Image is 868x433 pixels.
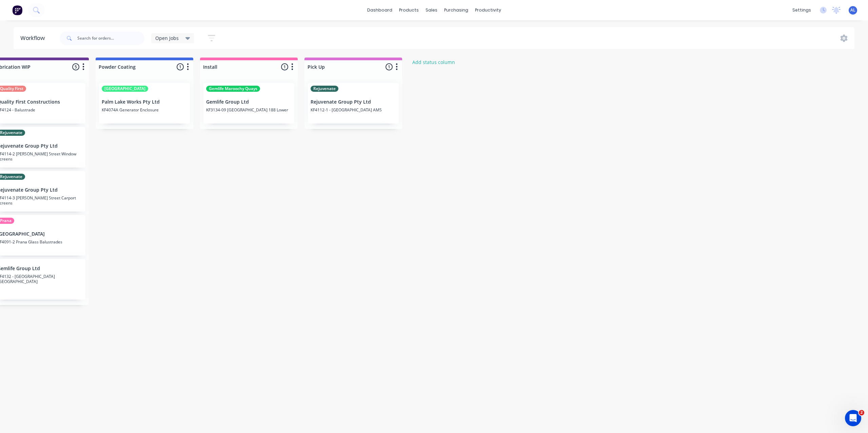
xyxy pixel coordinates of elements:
div: Rejuvenate [311,86,338,92]
p: KF4112-1 - [GEOGRAPHIC_DATA] AMS [311,107,396,112]
p: KF3134-09 [GEOGRAPHIC_DATA] 188 Lower [206,107,292,112]
p: Rejuvenate Group Pty Ltd [311,99,396,105]
p: Palm Lake Works Pty Ltd [102,99,187,105]
a: dashboard [364,5,396,15]
input: Search for orders... [77,31,144,45]
div: Gemlife Maroochy Quays [206,86,260,92]
img: Factory [12,5,22,15]
div: [GEOGRAPHIC_DATA] [102,86,148,92]
div: products [396,5,422,15]
span: AL [850,7,855,13]
div: [GEOGRAPHIC_DATA]Palm Lake Works Pty LtdKF4074A Generator Enclosure [99,83,190,124]
div: sales [422,5,441,15]
span: Open Jobs [155,35,179,42]
p: KF4074A Generator Enclosure [102,107,187,112]
div: productivity [472,5,505,15]
div: RejuvenateRejuvenate Group Pty LtdKF4112-1 - [GEOGRAPHIC_DATA] AMS [308,83,399,124]
div: Workflow [20,34,48,42]
button: Add status column [409,58,459,67]
div: Gemlife Maroochy QuaysGemlife Group LtdKF3134-09 [GEOGRAPHIC_DATA] 188 Lower [203,83,294,124]
iframe: Intercom live chat [845,410,861,426]
span: 2 [859,410,864,415]
div: settings [789,5,814,15]
div: purchasing [441,5,472,15]
p: Gemlife Group Ltd [206,99,292,105]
